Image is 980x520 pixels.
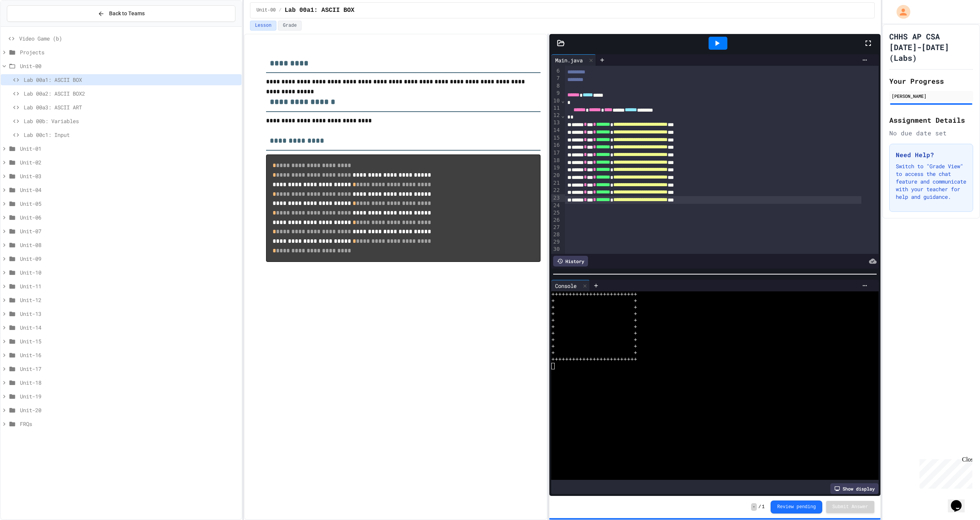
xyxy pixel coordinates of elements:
[892,93,971,99] div: [PERSON_NAME]
[20,379,238,387] span: Unit-18
[551,311,637,317] span: + +
[896,162,967,201] p: Switch to "Grade View" to access the chat feature and communicate with your teacher for help and ...
[24,76,238,84] span: Lab 00a1: ASCII BOX
[551,89,561,97] div: 9
[20,255,238,263] span: Unit-09
[551,216,561,224] div: 26
[830,483,879,494] div: Show display
[889,128,973,138] div: No due date set
[551,172,561,179] div: 20
[551,324,637,330] span: + +
[896,150,967,159] h3: Need Help?
[551,298,637,304] span: + +
[20,227,238,235] span: Unit-07
[553,256,588,266] div: History
[551,134,561,142] div: 15
[20,296,238,304] span: Unit-12
[551,157,561,164] div: 18
[551,282,580,290] div: Console
[109,10,145,18] span: Back to Teams
[7,5,235,22] button: Back to Teams
[20,186,238,194] span: Unit-04
[551,97,561,104] div: 10
[20,158,238,166] span: Unit-02
[20,420,238,428] span: FRQs
[20,48,238,56] span: Projects
[551,317,637,324] span: + +
[24,131,238,139] span: Lab 00c1: Input
[250,21,276,31] button: Lesson
[832,504,868,510] span: Submit Answer
[551,164,561,172] div: 19
[20,172,238,180] span: Unit-03
[751,503,757,511] span: -
[24,103,238,111] span: Lab 00a3: ASCII ART
[3,3,53,49] div: Chat with us now!Close
[889,115,973,125] h2: Assignment Details
[551,253,561,260] div: 31
[20,310,238,318] span: Unit-13
[551,104,561,112] div: 11
[20,200,238,208] span: Unit-05
[20,337,238,345] span: Unit-15
[551,350,637,356] span: + +
[551,127,561,134] div: 14
[551,209,561,216] div: 25
[551,304,637,311] span: + +
[551,187,561,194] div: 22
[551,67,561,75] div: 6
[889,3,912,21] div: My Account
[889,76,973,86] h2: Your Progress
[20,62,238,70] span: Unit-00
[551,224,561,231] div: 27
[771,500,822,513] button: Review pending
[256,7,276,13] span: Unit-00
[285,6,354,15] span: Lab 00a1: ASCII BOX
[551,280,590,291] div: Console
[948,489,972,512] iframe: chat widget
[916,456,972,489] iframe: chat widget
[20,145,238,153] span: Unit-01
[551,82,561,89] div: 8
[19,34,238,42] span: Video Game (b)
[551,231,561,238] div: 28
[551,337,637,343] span: + +
[20,351,238,359] span: Unit-16
[551,54,596,66] div: Main.java
[889,31,973,63] h1: CHHS AP CSA [DATE]-[DATE] (Labs)
[278,21,302,31] button: Grade
[551,56,586,64] div: Main.java
[20,213,238,221] span: Unit-06
[20,323,238,331] span: Unit-14
[551,238,561,245] div: 29
[561,97,565,104] span: Fold line
[279,7,281,13] span: /
[551,245,561,253] div: 30
[551,291,637,298] span: +++++++++++++++++++++++++
[24,89,238,97] span: Lab 00a2: ASCII BOX2
[762,504,764,510] span: 1
[551,112,561,119] div: 12
[826,501,874,513] button: Submit Answer
[551,149,561,157] div: 17
[20,282,238,290] span: Unit-11
[24,117,238,125] span: Lab 00b: Variables
[551,202,561,209] div: 24
[551,75,561,82] div: 7
[551,141,561,149] div: 16
[20,392,238,400] span: Unit-19
[20,241,238,249] span: Unit-08
[551,194,561,202] div: 23
[561,112,565,119] span: Fold line
[20,406,238,414] span: Unit-20
[551,356,637,363] span: +++++++++++++++++++++++++
[551,330,637,337] span: + +
[551,343,637,350] span: + +
[551,179,561,187] div: 21
[20,365,238,373] span: Unit-17
[758,504,761,510] span: /
[551,119,561,127] div: 13
[20,268,238,276] span: Unit-10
